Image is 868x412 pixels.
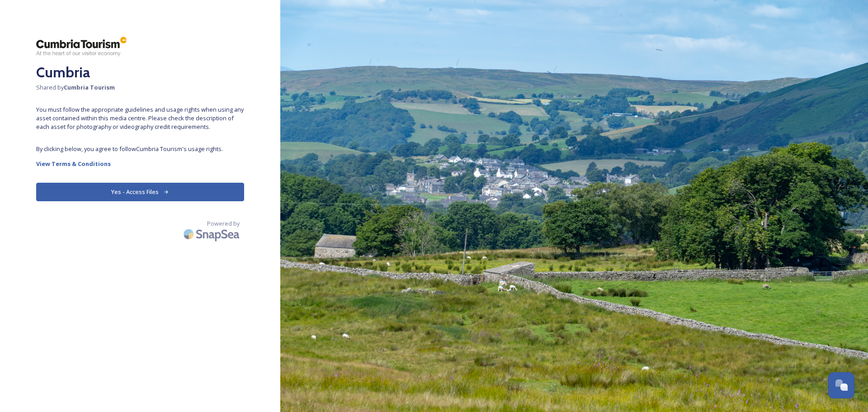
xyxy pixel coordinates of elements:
[36,36,127,57] img: ct_logo.png
[36,105,244,132] span: You must follow the appropriate guidelines and usage rights when using any asset contained within...
[36,160,111,168] strong: View Terms & Conditions
[36,158,244,169] a: View Terms & Conditions
[36,183,244,201] button: Yes - Access Files
[207,219,240,228] span: Powered by
[36,62,244,83] h2: Cumbria
[36,145,244,153] span: By clicking below, you agree to follow Cumbria Tourism 's usage rights.
[828,372,854,398] button: Open Chat
[64,83,115,91] strong: Cumbria Tourism
[36,83,244,92] span: Shared by
[181,223,244,245] img: SnapSea Logo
